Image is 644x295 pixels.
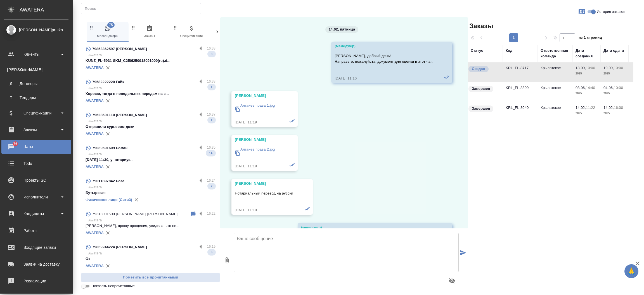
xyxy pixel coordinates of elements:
[207,51,216,57] span: 8
[86,256,216,262] p: Ок
[92,211,177,217] p: 79313001600 [PERSON_NAME] [PERSON_NAME]
[86,91,216,97] p: Хорошо, тогда в понедельник передам на з...
[207,244,216,249] p: 16:19
[88,118,216,124] p: Awatera
[104,229,112,237] button: Удалить привязку
[104,64,112,72] button: Удалить привязку
[471,48,483,53] div: Статус
[603,48,624,53] div: Дата сдачи
[4,243,68,252] div: Входящие заявки
[468,105,500,113] div: Выставляет КМ при направлении счета или после выполнения всех работ/сдачи заказа клиенту. Окончат...
[10,141,21,147] span: 76
[579,34,602,42] span: из 1 страниц
[4,193,68,201] div: Исполнители
[1,156,71,170] a: Todo
[4,226,68,235] div: Работы
[4,64,68,75] a: [PERSON_NAME]Клиенты
[88,184,216,190] p: Awatera
[81,75,220,108] div: 79582222220 Гайк16:38AwateraХорошо, тогда в понедельник передам на з...1AWATERA
[235,101,278,117] a: Алгаиев права 1.jpg
[104,97,112,105] button: Удалить привязку
[329,27,355,32] p: 14.02, пятница
[88,250,216,256] p: Awatera
[468,65,500,73] div: Выставляется автоматически при создании заказа
[88,52,216,58] p: Awatera
[235,191,293,196] p: Нотариальный перевод на русски
[173,25,210,39] span: Спецификации
[586,66,595,70] p: 10:00
[614,106,623,110] p: 16:00
[235,120,278,125] div: [DATE] 11:19
[104,163,112,171] button: Удалить привязку
[472,106,490,111] p: Завершен
[88,85,216,91] p: Awatera
[207,46,216,51] p: 16:38
[89,25,126,39] span: Мессенджеры
[86,223,216,229] p: [PERSON_NAME], прошу прощения, увидела, что не...
[538,82,573,102] td: Крылатское
[235,207,293,213] div: [DATE] 11:19
[603,66,614,70] p: 19.09,
[207,183,216,189] span: 2
[335,76,433,81] div: [DATE] 11:16
[586,86,595,90] p: 14:40
[624,264,638,278] button: 🙏
[472,66,485,72] p: Создан
[92,244,147,250] p: 79859244224 [PERSON_NAME]
[81,207,220,240] div: 79313001600 [PERSON_NAME] [PERSON_NAME]16:22Awatera[PERSON_NAME], прошу прощения, увидела, что не...
[538,62,573,82] td: Крылатское
[207,249,216,255] span: 5
[81,141,220,174] div: 79039691609 Роман16:35Awatera[DATE] 11:30, у нотариус...14AWATERA
[4,277,68,285] div: Рекламации
[575,5,589,18] button: Заявки
[335,43,433,49] div: (менеджер)
[1,173,71,187] a: Проекты SC
[614,86,623,90] p: 10:00
[503,102,538,122] td: KRL_FL-8040
[4,176,68,184] div: Проекты SC
[503,82,538,102] td: KRL_FL-8399
[576,106,586,110] p: 14.02,
[4,78,68,89] a: ДДоговоры
[603,71,626,76] p: 2025
[7,81,66,86] div: Договоры
[86,264,104,268] a: AWATERA
[207,211,216,216] p: 16:22
[88,217,216,223] p: Awatera
[207,178,216,183] p: 16:24
[92,112,147,118] p: 79628601110 [PERSON_NAME]
[538,102,573,122] td: Крылатское
[301,225,433,230] div: (менеджер)
[586,106,595,110] p: 11:22
[235,93,278,99] div: [PERSON_NAME]
[506,48,512,53] div: Код
[576,66,586,70] p: 18.09,
[235,163,278,169] div: [DATE] 11:19
[86,165,104,169] a: AWATERA
[7,67,66,72] div: Клиенты
[1,240,71,254] a: Входящие заявки
[107,22,115,28] span: 75
[603,106,614,110] p: 14.02,
[4,109,68,117] div: Спецификации
[86,132,104,136] a: AWATERA
[207,117,216,123] span: 1
[104,262,112,270] button: Удалить привязку
[20,4,73,15] div: AWATERA
[4,126,68,134] div: Заказы
[207,112,216,117] p: 16:37
[240,103,275,108] p: Алгаиев права 1.jpg
[4,260,68,268] div: Заявки на доставку
[81,174,220,207] div: 79011897842 Роза16:24AwateraБутырская2Физическое лицо (Сити3)
[597,9,625,15] span: История заказов
[86,157,216,163] p: [DATE] 11:30, у нотариус...
[235,145,278,161] a: Алгаиев права 2.jpg
[86,190,216,196] p: Бутырская
[86,99,104,103] a: AWATERA
[503,62,538,82] td: KRL_FL-8717
[1,274,71,288] a: Рекламации
[190,211,196,217] div: Пометить непрочитанным
[468,85,500,93] div: Выставляет КМ при направлении счета или после выполнения всех работ/сдачи заказа клиенту. Окончат...
[206,150,216,156] span: 14
[335,53,433,64] p: [PERSON_NAME], добрый день! Направьте, пожалуйста, документ для оценки в этот чат.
